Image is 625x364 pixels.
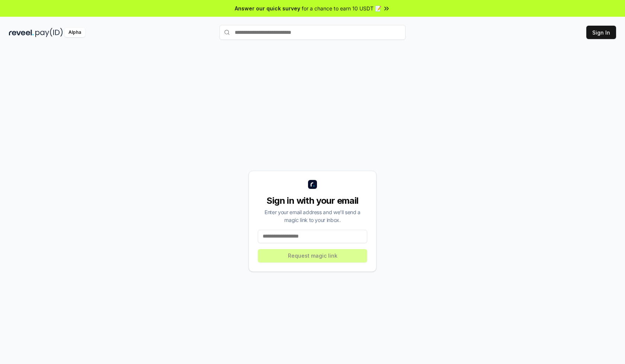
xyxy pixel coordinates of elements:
[9,28,34,37] img: reveel_dark
[35,28,63,37] img: pay_id
[586,26,616,39] button: Sign In
[302,4,381,12] span: for a chance to earn 10 USDT 📝
[258,195,367,207] div: Sign in with your email
[64,28,85,37] div: Alpha
[235,4,300,12] span: Answer our quick survey
[308,180,317,189] img: logo_small
[258,208,367,224] div: Enter your email address and we’ll send a magic link to your inbox.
